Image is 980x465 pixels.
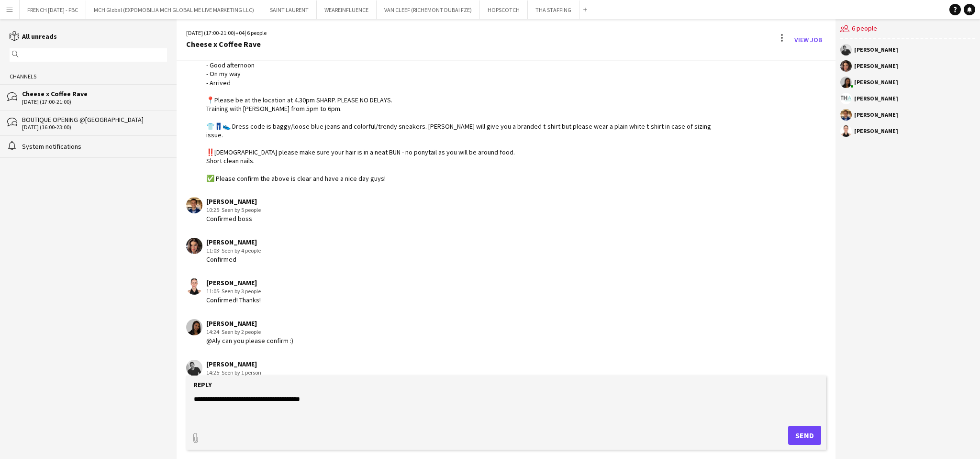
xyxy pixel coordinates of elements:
[840,19,975,39] div: 6 people
[528,0,579,19] button: THA STAFFING
[206,255,261,264] div: Confirmed
[854,128,898,134] div: [PERSON_NAME]
[219,328,261,335] span: · Seen by 2 people
[219,288,261,295] span: · Seen by 3 people
[206,214,261,223] div: Confirmed boss
[235,29,245,36] span: +04
[219,206,261,213] span: · Seen by 5 people
[206,246,261,255] div: 11:03
[854,79,898,85] div: [PERSON_NAME]
[206,278,261,287] div: [PERSON_NAME]
[206,206,261,214] div: 10:25
[186,29,267,37] div: [DATE] (17:00-21:00) | 6 people
[377,0,480,19] button: VAN CLEEF (RICHEMONT DUBAI FZE)
[854,63,898,69] div: [PERSON_NAME]
[22,115,167,124] div: BOUTIQUE OPENING @[GEOGRAPHIC_DATA]
[219,369,261,376] span: · Seen by 1 person
[206,296,261,304] div: Confirmed! Thanks!
[206,336,293,345] div: @Aly can you please confirm :)
[22,99,167,105] div: [DATE] (17:00-21:00)
[206,17,713,183] div: Hi everyone ☺️☀️ Please read below some guidelines for [DATE]. ▶️ Please update me here: - Good a...
[206,197,261,206] div: [PERSON_NAME]
[262,0,317,19] button: SAINT LAURENT
[791,32,826,47] a: View Job
[206,319,293,328] div: [PERSON_NAME]
[86,0,262,19] button: MCH Global (EXPOMOBILIA MCH GLOBAL ME LIVE MARKETING LLC)
[22,142,167,151] div: System notifications
[186,40,267,48] div: Cheese x Coffee Rave
[854,47,898,53] div: [PERSON_NAME]
[206,238,261,246] div: [PERSON_NAME]
[206,368,261,377] div: 14:25
[219,247,261,254] span: · Seen by 4 people
[206,360,261,368] div: [PERSON_NAME]
[317,0,377,19] button: WEAREINFLUENCE
[480,0,528,19] button: HOPSCOTCH
[10,32,57,41] a: All unreads
[854,112,898,118] div: [PERSON_NAME]
[22,124,167,131] div: [DATE] (16:00-23:00)
[206,287,261,296] div: 11:05
[788,426,821,445] button: Send
[20,0,86,19] button: FRENCH [DATE] - FBC
[193,380,212,389] label: Reply
[206,328,293,336] div: 14:24
[854,96,898,101] div: [PERSON_NAME]
[22,89,167,98] div: Cheese x Coffee Rave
